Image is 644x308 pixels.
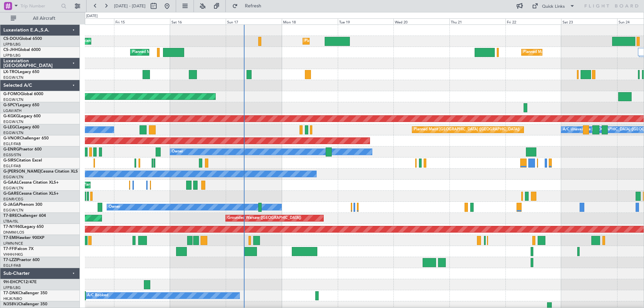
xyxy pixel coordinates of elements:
div: Owner [109,202,120,212]
div: Sat 16 [170,18,226,24]
div: Planned Maint [GEOGRAPHIC_DATA] ([GEOGRAPHIC_DATA]) [414,125,520,135]
a: VHHH/HKG [3,252,23,257]
a: LTBA/ISL [3,219,18,224]
div: Planned Maint [GEOGRAPHIC_DATA] ([GEOGRAPHIC_DATA]) [132,47,238,57]
span: T7-BRE [3,214,17,218]
input: Trip Number [20,1,59,11]
span: N358VJ [3,302,18,306]
a: T7-EMIHawker 900XP [3,236,44,240]
a: EGLF/FAB [3,164,21,169]
span: 9H-EHC [3,280,18,284]
a: T7-BREChallenger 604 [3,214,46,218]
span: CS-JHH [3,48,18,52]
a: EGGW/LTN [3,175,23,180]
span: Refresh [239,4,267,8]
a: G-GARECessna Citation XLS+ [3,192,59,196]
a: G-JAGAPhenom 300 [3,203,42,207]
a: EGLF/FAB [3,141,21,146]
a: LFPB/LBG [3,42,21,47]
span: CS-DOU [3,37,19,41]
a: CS-DOUGlobal 6500 [3,37,42,41]
a: G-FOMOGlobal 6000 [3,92,43,96]
a: EGGW/LTN [3,186,23,191]
span: G-SIRS [3,159,16,163]
a: EGSS/STN [3,152,21,158]
a: HKJK/NBO [3,296,22,301]
span: T7-LZZI [3,258,17,262]
a: N358VJChallenger 350 [3,302,47,306]
div: Planned Maint [GEOGRAPHIC_DATA] ([GEOGRAPHIC_DATA]) [305,36,410,46]
a: EGGW/LTN [3,119,23,124]
span: G-[PERSON_NAME] [3,170,41,174]
span: G-LEGC [3,125,18,129]
div: Owner [172,147,183,157]
a: EGLF/FAB [3,263,21,268]
a: EGGW/LTN [3,97,23,102]
a: LFPB/LBG [3,53,21,58]
a: G-LEGCLegacy 600 [3,125,39,129]
span: [DATE] - [DATE] [114,3,146,9]
a: LFMN/NCE [3,241,23,246]
a: LGAV/ATH [3,108,21,113]
a: EGGW/LTN [3,208,23,213]
button: All Aircraft [7,13,73,24]
span: G-GAAL [3,181,19,185]
div: Quick Links [542,3,565,10]
a: DNMM/LOS [3,230,24,235]
a: LX-TROLegacy 650 [3,70,39,74]
span: G-ENRG [3,147,19,151]
div: Thu 21 [449,18,505,24]
a: 9H-EHCPC12/47E [3,280,37,284]
a: EGNR/CEG [3,197,23,202]
a: T7-LZZIPraetor 600 [3,258,40,262]
span: G-VNOR [3,136,20,140]
a: G-VNORChallenger 650 [3,136,49,140]
div: Fri 15 [114,18,170,24]
a: LFPB/LBG [3,285,21,290]
span: G-KGKG [3,114,19,118]
span: T7-DNK [3,291,18,295]
a: T7-DNKChallenger 350 [3,291,47,295]
a: G-SIRSCitation Excel [3,159,42,163]
a: G-GAALCessna Citation XLS+ [3,181,59,185]
div: Mon 18 [282,18,338,24]
div: Fri 22 [505,18,561,24]
a: T7-FFIFalcon 7X [3,247,34,251]
div: Planned Maint [GEOGRAPHIC_DATA] ([GEOGRAPHIC_DATA]) [523,47,629,57]
span: G-SPCY [3,103,18,107]
button: Refresh [229,1,269,11]
span: T7-N1960 [3,225,22,229]
div: Tue 19 [338,18,394,24]
button: Quick Links [529,1,578,11]
span: G-GARE [3,192,19,196]
a: EGGW/LTN [3,130,23,135]
a: EGGW/LTN [3,75,23,80]
a: G-KGKGLegacy 600 [3,114,41,118]
div: Sat 23 [561,18,617,24]
a: G-[PERSON_NAME]Cessna Citation XLS [3,170,78,174]
div: A/C Booked [87,291,108,301]
span: All Aircraft [17,16,71,21]
a: G-SPCYLegacy 650 [3,103,39,107]
div: [DATE] [86,13,98,19]
span: T7-FFI [3,247,15,251]
span: T7-EMI [3,236,16,240]
span: LX-TRO [3,70,18,74]
div: Thu 14 [58,18,114,24]
div: Grounded Warsaw ([GEOGRAPHIC_DATA]) [227,213,301,223]
span: G-FOMO [3,92,20,96]
div: Sun 17 [226,18,282,24]
a: T7-N1960Legacy 650 [3,225,44,229]
div: Wed 20 [393,18,449,24]
a: G-ENRGPraetor 600 [3,147,42,151]
a: CS-JHHGlobal 6000 [3,48,41,52]
span: G-JAGA [3,203,19,207]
